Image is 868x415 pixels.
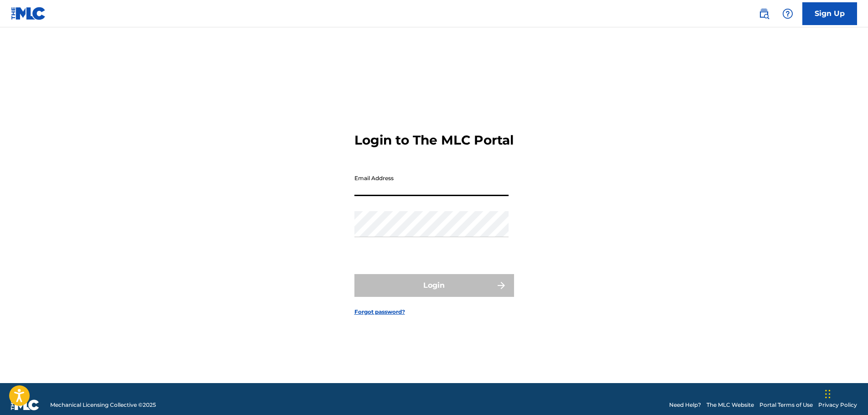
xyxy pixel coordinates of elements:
div: Help [779,5,797,23]
img: logo [11,399,39,410]
a: Need Help? [669,401,701,409]
img: help [782,8,793,19]
iframe: Chat Widget [822,371,868,415]
span: Mechanical Licensing Collective © 2025 [50,401,156,409]
div: Drag [825,380,831,408]
a: The MLC Website [707,401,754,409]
a: Public Search [755,5,773,23]
img: search [759,8,769,19]
img: MLC Logo [11,7,46,20]
a: Privacy Policy [818,401,857,409]
h3: Login to The MLC Portal [354,132,514,148]
a: Portal Terms of Use [759,401,813,409]
a: Forgot password? [354,308,405,316]
a: Sign Up [802,2,857,25]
